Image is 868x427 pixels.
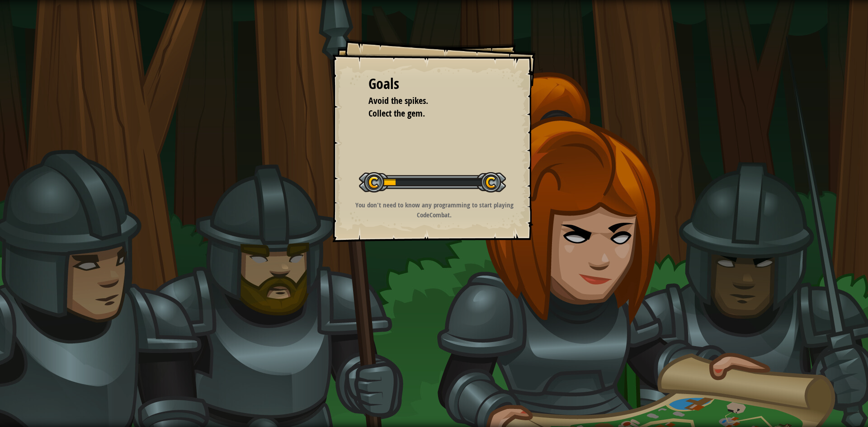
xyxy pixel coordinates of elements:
div: Goals [368,74,500,94]
li: Avoid the spikes. [357,94,497,108]
p: You don't need to know any programming to start playing CodeCombat. [344,200,525,220]
span: Avoid the spikes. [368,94,428,107]
li: Collect the gem. [357,107,497,120]
span: Collect the gem. [368,107,425,119]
